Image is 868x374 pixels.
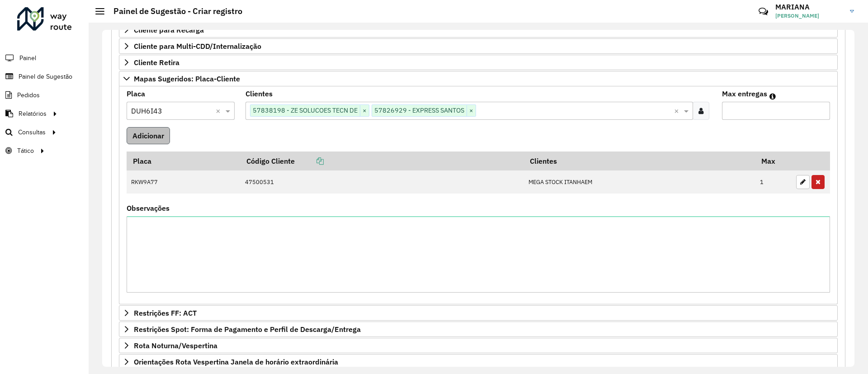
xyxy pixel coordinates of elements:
[119,71,838,86] a: Mapas Sugeridos: Placa-Cliente
[134,309,197,317] span: Restrições FF: ACT
[360,105,369,116] span: ×
[467,105,476,116] span: ×
[17,90,40,100] span: Pedidos
[127,127,170,144] button: Adicionar
[769,93,776,100] em: Máximo de clientes que serão colocados na mesma rota com os clientes informados
[119,305,838,321] a: Restrições FF: ACT
[524,151,755,170] th: Clientes
[775,3,843,11] h3: MARIANA
[119,38,838,54] a: Cliente para Multi-CDD/Internalização
[134,326,361,333] span: Restrições Spot: Forma de Pagamento e Perfil de Descarga/Entrega
[134,358,338,365] span: Orientações Rota Vespertina Janela de horário extraordinária
[134,59,179,66] span: Cliente Retira
[134,43,261,50] span: Cliente para Multi-CDD/Internalização
[722,88,767,99] label: Max entregas
[134,26,204,33] span: Cliente para Recarga
[250,105,360,116] span: 57838198 - ZE SOLUCOES TECN DE
[119,55,838,70] a: Cliente Retira
[127,88,145,99] label: Placa
[240,151,524,170] th: Código Cliente
[754,2,773,21] a: Contato Rápido
[119,86,838,305] div: Mapas Sugeridos: Placa-Cliente
[295,156,324,166] a: Copiar
[216,105,223,116] span: Clear all
[19,109,47,118] span: Relatórios
[775,12,843,20] span: [PERSON_NAME]
[134,342,217,349] span: Rota Noturna/Vespertina
[127,203,170,213] label: Observações
[127,170,240,194] td: RKW9A77
[119,22,838,38] a: Cliente para Recarga
[19,53,36,63] span: Painel
[245,88,273,99] label: Clientes
[119,322,838,337] a: Restrições Spot: Forma de Pagamento e Perfil de Descarga/Entrega
[755,151,792,170] th: Max
[19,72,72,81] span: Painel de Sugestão
[127,151,240,170] th: Placa
[755,170,792,194] td: 1
[674,105,682,116] span: Clear all
[119,338,838,353] a: Rota Noturna/Vespertina
[18,128,46,137] span: Consultas
[17,146,34,156] span: Tático
[524,170,755,194] td: MEGA STOCK ITANHAEM
[372,105,467,116] span: 57826929 - EXPRESS SANTOS
[119,354,838,369] a: Orientações Rota Vespertina Janela de horário extraordinária
[134,75,240,82] span: Mapas Sugeridos: Placa-Cliente
[240,170,524,194] td: 47500531
[104,6,242,16] h2: Painel de Sugestão - Criar registro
